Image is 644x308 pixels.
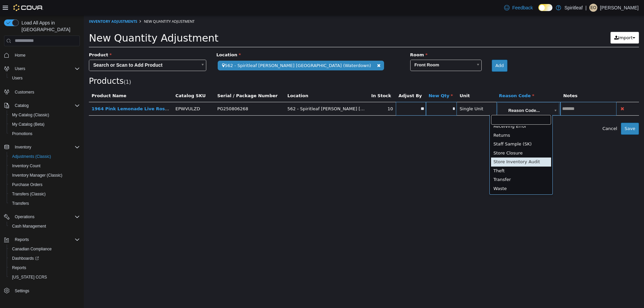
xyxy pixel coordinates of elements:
button: Purchase Orders [7,180,83,189]
span: Washington CCRS [9,273,80,281]
span: Settings [15,288,29,294]
span: My Catalog (Beta) [9,120,80,128]
button: Reports [1,235,83,244]
p: Spiritleaf [565,4,583,12]
span: Catalog [12,102,80,110]
a: Dashboards [9,254,42,262]
span: Users [12,75,22,81]
span: Users [12,65,80,73]
span: Inventory [15,144,31,150]
button: Reports [7,263,83,272]
div: Returns [407,116,467,125]
button: Settings [1,286,83,296]
span: Inventory Manager (Classic) [9,171,80,179]
a: Transfers [9,199,32,207]
p: | [585,4,587,12]
div: Receiving Error [407,107,467,116]
span: Cash Management [12,224,46,229]
div: Transfer [407,160,467,169]
span: Feedback [512,4,533,11]
span: Transfers [12,201,29,206]
a: Customers [12,88,37,96]
button: Cash Management [7,222,83,231]
span: Dashboards [12,256,39,261]
a: Settings [12,287,32,295]
button: Inventory [12,143,34,151]
a: Reports [9,264,29,272]
span: Users [9,74,80,82]
a: Home [12,51,28,59]
span: Promotions [9,130,80,138]
button: Customers [1,87,83,97]
button: My Catalog (Beta) [7,120,83,129]
a: Purchase Orders [9,181,45,189]
button: Inventory Count [7,161,83,171]
input: Dark Mode [538,4,552,11]
span: Inventory [12,143,80,151]
a: Feedback [501,1,535,14]
a: Cash Management [9,222,49,230]
span: Catalog [15,103,29,108]
a: Inventory Count [9,162,43,170]
span: My Catalog (Classic) [9,111,80,119]
span: Customers [15,89,34,95]
span: Adjustments (Classic) [12,154,51,159]
a: Transfers (Classic) [9,190,48,198]
div: Store Closure [407,133,467,142]
span: Inventory Count [9,162,80,170]
button: Transfers [7,199,83,208]
a: Canadian Compliance [9,245,54,253]
div: Store Inventory Audit [407,142,467,151]
span: Operations [12,213,80,221]
button: Transfers (Classic) [7,189,83,199]
span: Reports [9,264,80,272]
button: My Catalog (Classic) [7,110,83,120]
button: Home [1,50,83,60]
button: Users [1,64,83,73]
a: Adjustments (Classic) [9,152,54,161]
span: Reports [12,265,26,270]
a: Promotions [9,130,35,138]
span: Purchase Orders [12,182,43,187]
button: Operations [12,213,37,221]
button: Canadian Compliance [7,244,83,254]
span: Dark Mode [538,11,539,11]
button: Users [12,65,28,73]
a: Inventory Manager (Classic) [9,171,65,179]
button: Users [7,73,83,83]
span: Canadian Compliance [12,246,52,252]
span: [US_STATE] CCRS [12,274,47,280]
span: Transfers [9,199,80,207]
div: Emma O [589,4,597,12]
span: Dashboards [9,254,80,262]
span: Home [15,53,25,58]
span: Customers [12,87,80,96]
span: Operations [15,214,35,220]
button: Adjustments (Classic) [7,152,83,161]
span: Load All Apps in [GEOGRAPHIC_DATA] [19,19,80,33]
span: EO [590,4,596,12]
span: Cash Management [9,222,80,230]
span: Promotions [12,131,33,136]
span: Purchase Orders [9,181,80,189]
a: My Catalog (Beta) [9,120,47,128]
a: [US_STATE] CCRS [9,273,50,281]
span: My Catalog (Beta) [12,122,45,127]
span: Transfers (Classic) [9,190,80,198]
a: Users [9,74,25,82]
span: Home [12,51,80,59]
button: Inventory [1,142,83,152]
p: [PERSON_NAME] [600,4,639,12]
button: Catalog [1,101,83,110]
span: Inventory Count [12,163,41,169]
a: Dashboards [7,254,83,263]
span: Canadian Compliance [9,245,80,253]
a: My Catalog (Classic) [9,111,52,119]
button: [US_STATE] CCRS [7,272,83,282]
span: My Catalog (Classic) [12,112,49,118]
button: Reports [12,236,32,244]
span: Users [15,66,25,71]
span: Adjustments (Classic) [9,152,80,161]
button: Catalog [12,102,31,110]
button: Promotions [7,129,83,138]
